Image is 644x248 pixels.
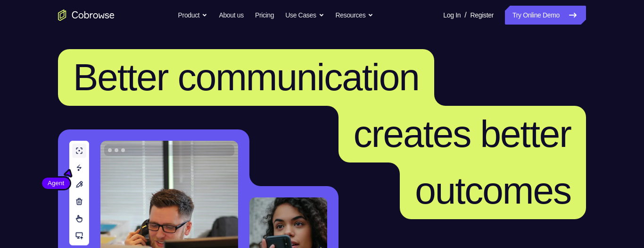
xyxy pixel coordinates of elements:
button: Product [178,6,208,25]
a: Go to the home page [58,9,115,21]
span: Better communication [73,56,419,98]
a: Log In [443,6,461,25]
a: Pricing [255,6,274,25]
span: outcomes [415,170,571,212]
span: / [464,9,466,21]
span: creates better [354,113,571,155]
button: Resources [336,6,374,25]
a: Register [471,6,494,25]
a: About us [219,6,243,25]
a: Try Online Demo [505,6,586,25]
button: Use Cases [285,6,324,25]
